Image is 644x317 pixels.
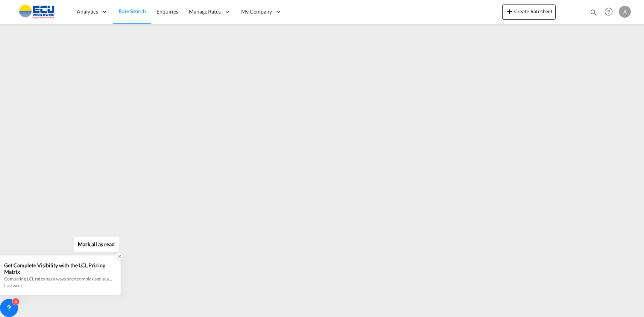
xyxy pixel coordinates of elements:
[241,8,272,15] span: My Company
[602,5,619,19] div: Help
[589,8,598,17] md-icon: icon-magnify
[619,6,631,18] div: A
[505,7,514,16] md-icon: icon-plus 400-fg
[189,8,221,15] span: Manage Rates
[11,3,62,20] img: 6cccb1402a9411edb762cf9624ab9cda.png
[77,8,98,15] span: Analytics
[118,8,146,14] span: Rate Search
[502,5,556,20] button: icon-plus 400-fgCreate Ratesheet
[602,5,615,18] span: Help
[156,8,178,15] span: Enquiries
[589,8,598,20] div: icon-magnify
